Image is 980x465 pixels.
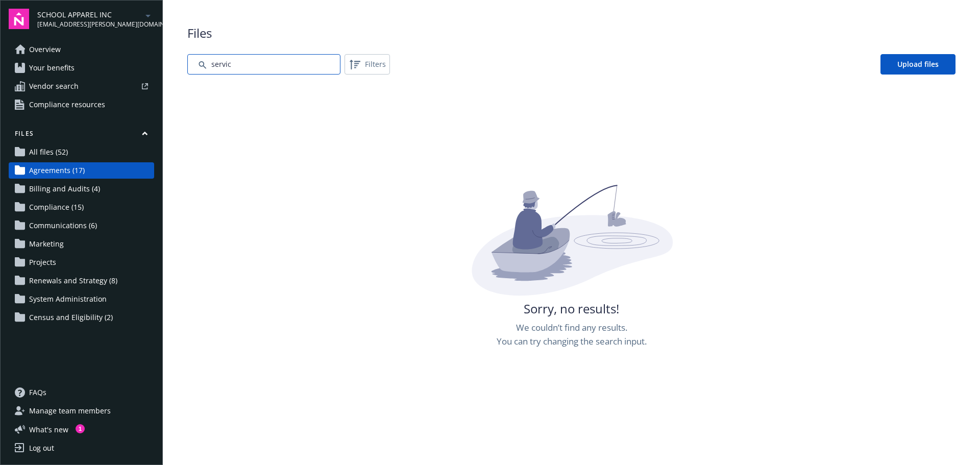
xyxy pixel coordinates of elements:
div: 1 [76,424,85,433]
a: Compliance resources [9,96,154,113]
span: Compliance resources [29,96,105,113]
span: Files [187,25,955,42]
span: We couldn’t find any results. [516,321,627,334]
a: Renewals and Strategy (8) [9,273,154,289]
span: SCHOOL APPAREL INC [37,9,142,20]
span: Billing and Audits (4) [29,181,100,197]
a: All files (52) [9,144,154,160]
span: Compliance (15) [29,199,84,215]
a: Marketing [9,236,154,252]
span: FAQs [29,384,46,401]
span: Overview [29,41,61,58]
a: System Administration [9,291,154,307]
span: Filters [347,56,388,72]
a: Your benefits [9,60,154,76]
img: navigator-logo.svg [9,9,29,29]
button: Filters [345,54,390,75]
a: arrowDropDown [142,9,154,21]
a: Upload files [880,54,955,75]
input: Search by file name... [187,54,340,75]
a: Compliance (15) [9,199,154,215]
span: Vendor search [29,78,79,94]
span: What ' s new [29,424,68,435]
button: Files [9,129,154,142]
a: Overview [9,41,154,58]
button: SCHOOL APPAREL INC[EMAIL_ADDRESS][PERSON_NAME][DOMAIN_NAME]arrowDropDown [37,9,154,29]
a: Billing and Audits (4) [9,181,154,197]
a: Projects [9,254,154,271]
a: Communications (6) [9,217,154,234]
span: Census and Eligibility (2) [29,309,113,326]
a: Vendor search [9,78,154,94]
div: Log out [29,440,54,456]
span: Projects [29,254,56,271]
span: All files (52) [29,144,68,160]
a: Manage team members [9,403,154,419]
span: Filters [365,59,386,69]
span: Manage team members [29,403,111,419]
span: [EMAIL_ADDRESS][PERSON_NAME][DOMAIN_NAME] [37,20,142,29]
span: You can try changing the search input. [497,335,647,348]
span: Upload files [897,59,939,69]
a: Agreements (17) [9,162,154,179]
a: Census and Eligibility (2) [9,309,154,326]
span: Marketing [29,236,64,252]
span: Agreements (17) [29,162,85,179]
a: FAQs [9,384,154,401]
span: System Administration [29,291,107,307]
button: What's new1 [9,424,85,435]
span: Sorry, no results! [524,300,619,317]
span: Communications (6) [29,217,97,234]
span: Renewals and Strategy (8) [29,273,117,289]
span: Your benefits [29,60,75,76]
